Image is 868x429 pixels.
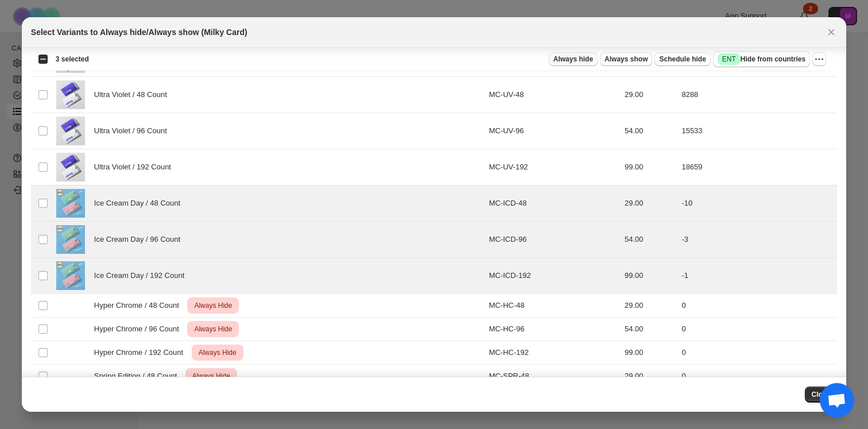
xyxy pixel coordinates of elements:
td: MC-ICD-96 [486,222,621,258]
span: Always Hide [192,322,234,336]
td: -10 [678,185,837,222]
td: 29.00 [621,77,678,113]
span: Always Hide [192,299,234,312]
td: MC-ICD-48 [486,185,621,222]
span: Close [812,390,831,399]
span: ENT [722,55,736,64]
td: MC-UV-192 [486,149,621,185]
span: Always hide [553,55,593,64]
td: 99.00 [621,258,678,294]
span: Hyper Chrome / 48 Count [94,300,185,311]
h2: Select Variants to Always hide/Always show (Milky Card) [31,26,247,38]
td: 29.00 [621,185,678,222]
td: MC-UV-96 [486,113,621,149]
span: 3 selected [56,55,89,64]
td: 54.00 [621,318,678,341]
td: 15533 [678,113,837,149]
button: Close [805,387,838,403]
td: MC-HC-96 [486,318,621,341]
td: 29.00 [621,365,678,388]
span: Spring Edition / 48 Count [94,370,183,382]
img: 6.png [56,261,85,290]
img: MilkyProductPhoto_Purplev2.jpg [56,80,85,109]
span: Hyper Chrome / 192 Count [94,347,189,358]
span: Ultra Violet / 192 Count [94,161,177,173]
span: Ice Cream Day / 192 Count [94,270,191,281]
button: Always show [600,52,652,66]
td: MC-UV-48 [486,77,621,113]
img: 6.png [56,189,85,218]
td: 0 [678,341,837,365]
button: More actions [812,52,826,66]
span: Ultra Violet / 48 Count [94,89,173,101]
td: MC-HC-192 [486,341,621,365]
td: 99.00 [621,341,678,365]
button: Close [823,24,839,40]
td: 0 [678,318,837,341]
td: 29.00 [621,294,678,318]
td: MC-HC-48 [486,294,621,318]
a: Open chat [820,383,854,418]
span: Hide from countries [718,53,805,65]
img: MilkyProductPhoto_Purplev2.jpg [56,153,85,181]
button: Always hide [549,52,598,66]
td: 18659 [678,149,837,185]
td: -3 [678,222,837,258]
span: Always show [604,55,648,64]
td: 99.00 [621,149,678,185]
span: Always Hide [196,346,239,360]
td: 0 [678,294,837,318]
td: 8288 [678,77,837,113]
td: 54.00 [621,113,678,149]
img: MilkyProductPhoto_Purplev2.jpg [56,117,85,145]
img: 6.png [56,225,85,254]
span: Schedule hide [659,55,706,64]
span: Hyper Chrome / 96 Count [94,323,185,335]
span: Ice Cream Day / 48 Count [94,198,187,209]
td: MC-ICD-192 [486,258,621,294]
span: Ice Cream Day / 96 Count [94,234,187,245]
td: MC-SPR-48 [486,365,621,388]
span: Ultra Violet / 96 Count [94,125,173,137]
td: 54.00 [621,222,678,258]
td: -1 [678,258,837,294]
button: SuccessENTHide from countries [713,51,810,67]
button: Schedule hide [654,52,710,66]
td: 0 [678,365,837,388]
span: Always Hide [190,369,232,383]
